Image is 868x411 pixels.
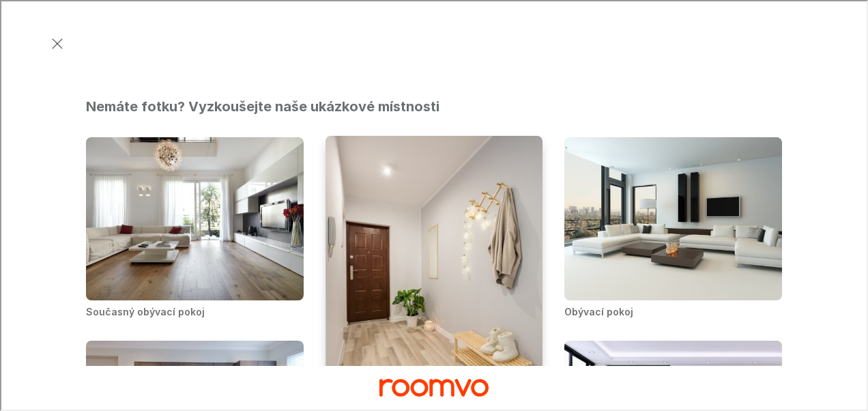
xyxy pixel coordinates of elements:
img: Hallway [324,134,544,410]
h3: Obývací pokoj [563,303,781,317]
img: Obývací pokoj [563,136,783,300]
h3: Současný obývací pokoj [85,303,302,317]
h2: Nemáte fotku? Vyzkoušejte naše ukázkové místnosti [85,96,438,114]
img: Současný obývací pokoj [85,136,304,300]
a: Visit Design Collection homepage [378,372,487,401]
li: Obývací pokoj [563,136,781,317]
li: Současný obývací pokoj [85,136,302,317]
